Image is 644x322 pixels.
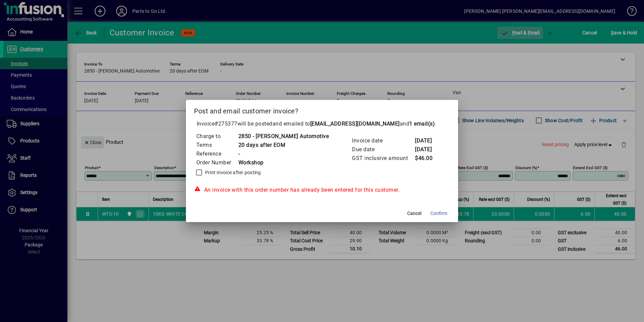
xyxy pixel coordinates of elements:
[352,154,415,163] td: GST inclusive amount
[404,207,425,219] button: Cancel
[215,120,237,127] span: #275377
[196,132,238,141] td: Charge to
[204,169,261,176] label: Print invoice after posting
[407,210,421,217] span: Cancel
[238,150,329,158] td: -
[194,186,450,194] div: An invoice with this order number has already been entered for this customer.
[352,136,415,145] td: Invoice date
[415,154,442,163] td: $46.00
[310,120,400,127] b: [EMAIL_ADDRESS][DOMAIN_NAME]
[415,136,442,145] td: [DATE]
[428,207,450,219] button: Confirm
[352,145,415,154] td: Due date
[196,158,238,167] td: Order Number
[415,145,442,154] td: [DATE]
[238,141,329,150] td: 20 days after EOM
[194,120,450,128] p: Invoice will be posted .
[409,120,435,127] b: 1 email(s)
[430,210,447,217] span: Confirm
[238,158,329,167] td: Workshop
[186,100,458,119] h2: Post and email customer invoice?
[272,120,435,127] span: and emailed to
[196,150,238,158] td: Reference
[238,132,329,141] td: 2850 - [PERSON_NAME] Automotive
[400,120,435,127] span: and
[196,141,238,150] td: Terms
